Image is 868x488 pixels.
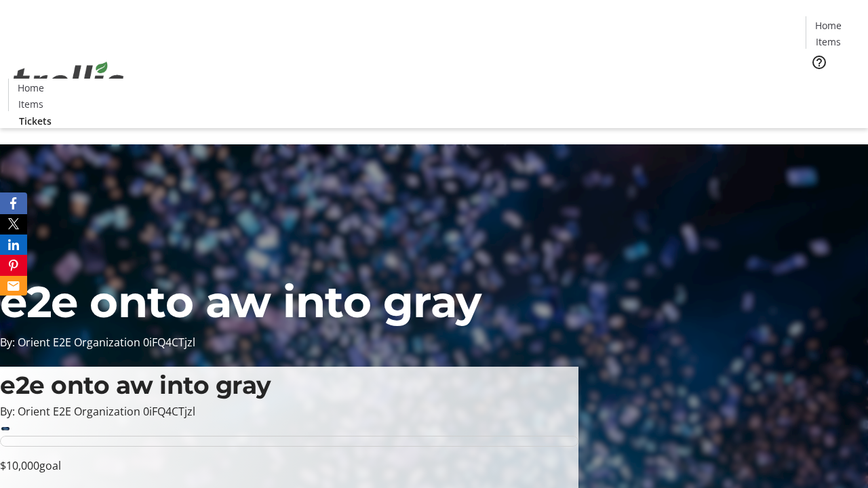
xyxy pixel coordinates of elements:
[9,97,52,111] a: Items
[8,114,62,128] a: Tickets
[816,35,841,49] span: Items
[8,47,129,115] img: Orient E2E Organization 0iFQ4CTjzl's Logo
[806,35,850,49] a: Items
[816,79,849,93] span: Tickets
[815,18,842,33] span: Home
[18,81,44,95] span: Home
[806,18,850,33] a: Home
[806,49,833,76] button: Help
[19,114,52,128] span: Tickets
[806,79,860,93] a: Tickets
[18,97,43,111] span: Items
[9,81,52,95] a: Home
